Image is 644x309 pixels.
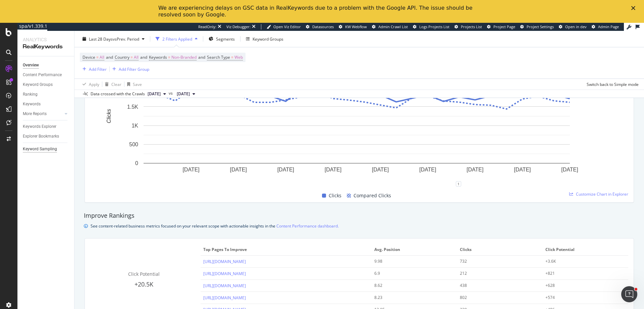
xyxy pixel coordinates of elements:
div: 802 [460,295,532,301]
span: Admin Page [598,24,619,29]
span: Web [234,53,243,62]
div: 6.9 [374,270,446,276]
span: Clicks [329,192,341,200]
div: Overview [23,62,39,69]
a: Admin Page [592,24,619,30]
span: and [140,54,147,60]
text: 500 [129,142,138,147]
div: RealKeywords [23,43,69,51]
div: 1 [456,181,461,187]
a: KW Webflow [339,24,367,30]
text: [DATE] [561,166,578,172]
span: vs [169,90,174,96]
div: +574 [545,295,618,301]
div: Save [133,81,142,87]
a: [URL][DOMAIN_NAME] [203,271,246,276]
text: 1.5K [127,104,138,109]
span: vs Prev. Period [113,36,139,42]
a: Explorer Bookmarks [23,133,69,140]
div: Viz Debugger: [226,24,251,30]
div: 8.62 [374,282,446,289]
div: Keyword Groups [253,36,283,42]
span: = [168,54,170,60]
text: [DATE] [325,166,341,172]
div: Improve Rankings [84,211,635,220]
iframe: Intercom live chat [621,286,637,302]
a: Open in dev [559,24,587,30]
text: [DATE] [277,166,294,172]
div: 732 [460,258,532,264]
span: Avg. Position [374,247,453,253]
a: spa/v1.339.1 [17,23,47,31]
span: Top pages to improve [203,247,367,253]
span: Admin Crawl List [378,24,408,29]
a: Keywords Explorer [23,123,69,130]
span: and [106,54,113,60]
a: Keyword Sampling [23,146,69,153]
div: +821 [545,270,618,276]
span: Click Potential [545,247,624,253]
button: [DATE] [145,90,169,98]
a: Customize Chart in Explorer [569,191,628,197]
span: Customize Chart in Explorer [576,191,628,197]
button: [DATE] [174,90,198,98]
span: Project Settings [527,24,554,29]
text: 0 [135,160,138,166]
text: [DATE] [182,166,199,172]
div: +628 [545,282,618,289]
div: Keyword Sampling [23,146,57,153]
span: +20.5K [135,280,153,288]
a: Open Viz Editor [267,24,301,30]
span: 2025 Sep. 9th [177,91,190,97]
text: [DATE] [467,166,483,172]
div: 438 [460,282,532,289]
span: Compared Clicks [354,192,391,200]
a: Projects List [454,24,482,30]
span: Non-Branded [171,53,197,62]
span: Search Type [207,54,230,60]
div: Fermer [631,6,638,10]
button: Add Filter [80,65,107,73]
button: Apply [80,79,99,90]
a: Content Performance [23,71,69,79]
div: Analytics [23,36,69,43]
span: = [231,54,233,60]
text: Clicks [106,109,112,123]
span: Click Potential [128,271,160,277]
button: Clear [102,79,121,90]
div: spa/v1.339.1 [17,23,47,30]
div: ReadOnly: [198,24,216,30]
span: Project Page [493,24,515,29]
span: = [96,54,99,60]
div: 212 [460,270,532,276]
a: Keywords [23,101,69,108]
div: Apply [89,81,99,87]
div: Keyword Groups [23,81,53,88]
a: Admin Crawl List [372,24,408,30]
span: Open Viz Editor [273,24,301,29]
span: Clicks [460,247,538,253]
button: Switch back to Simple mode [584,79,639,90]
div: Keywords [23,101,41,108]
span: Segments [216,36,235,42]
div: +3.6K [545,258,618,264]
div: 9.98 [374,258,446,264]
div: Content Performance [23,71,62,79]
span: = [130,54,133,60]
div: We are experiencing delays on GSC data in RealKeywords due to a problem with the Google API. The ... [158,5,475,18]
div: 2 Filters Applied [162,36,192,42]
svg: A chart. [90,65,623,184]
a: [URL][DOMAIN_NAME] [203,259,246,264]
div: Add Filter [89,66,107,72]
div: Ranking [23,91,38,98]
span: 2025 Oct. 1st [148,91,161,97]
span: Projects List [461,24,482,29]
a: Datasources [306,24,334,30]
a: More Reports [23,110,63,117]
div: See content-related business metrics focused on your relevant scope with actionable insights in the [91,222,339,229]
a: Content Performance dashboard. [276,222,339,229]
span: Last 28 Days [89,36,113,42]
button: Segments [206,34,237,44]
a: Overview [23,62,69,69]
